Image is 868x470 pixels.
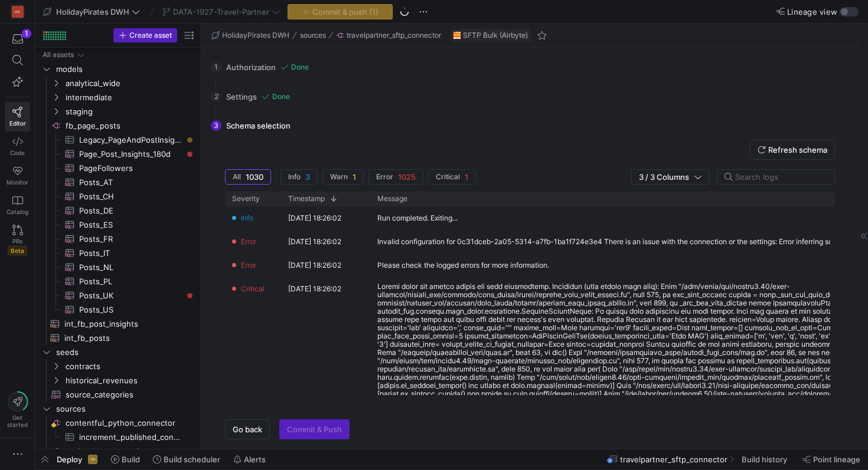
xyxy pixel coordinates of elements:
[79,303,182,317] span: Posts_US​​​​​​​​​
[56,402,194,416] span: sources
[9,120,26,127] span: Editor
[225,169,271,185] button: All1030
[40,288,196,303] div: Press SPACE to select this row.
[333,28,444,42] button: travelpartner_sftp_connector
[40,246,196,260] div: Press SPACE to select this row.
[40,359,196,373] div: Press SPACE to select this row.
[377,261,549,269] div: Please check the logged errors for more information.
[164,455,220,464] span: Build scheduler
[288,195,325,203] span: Timestamp
[246,172,263,182] span: 1030
[40,317,196,331] a: int_fb_post_insights​​​​​​​​​​
[40,218,196,232] a: Posts_ES​​​​​​​​​
[40,133,196,147] div: Press SPACE to select this row.
[742,455,787,464] span: Build history
[241,212,253,224] span: Info
[79,232,182,246] span: Posts_FR​​​​​​​​​
[12,238,22,245] span: PRs
[66,77,194,90] span: analytical_wide
[436,173,460,181] span: Critical
[244,455,266,464] span: Alerts
[465,172,468,182] span: 1
[40,48,196,62] div: Press SPACE to select this row.
[368,169,423,185] button: Error1025
[398,172,416,182] span: 1025
[222,31,289,40] span: HolidayPirates DWH
[79,218,182,232] span: Posts_ES​​​​​​​​​
[40,288,196,303] a: Posts_UK​​​​​​​​​
[66,91,194,104] span: intermediate
[79,430,182,444] span: increment_published_contentful_data​​​​​​​​​
[228,449,271,469] button: Alerts
[288,235,341,248] y42-timestamp-cell-renderer: [DATE] 18:26:02
[40,430,196,444] a: increment_published_contentful_data​​​​​​​​​
[288,212,341,224] y42-timestamp-cell-renderer: [DATE] 18:26:02
[40,387,196,402] a: source_categories​​​​​​
[5,2,30,22] a: HG
[40,444,196,458] div: Press SPACE to select this row.
[620,455,727,464] span: travelpartner_sftp_connector
[40,175,196,189] a: Posts_AT​​​​​​​​​
[79,289,182,303] span: Posts_UK​​​​​​​​​
[639,172,694,182] span: 3 / 3 Columns
[768,145,827,155] span: Refresh schema
[40,218,196,232] div: Press SPACE to select this row.
[79,176,182,189] span: Posts_AT​​​​​​​​​
[6,208,28,215] span: Catalog
[288,259,341,271] y42-timestamp-cell-renderer: [DATE] 18:26:02
[7,414,28,428] span: Get started
[40,232,196,246] a: Posts_FR​​​​​​​​​
[66,374,194,387] span: historical_revenues
[40,232,196,246] div: Press SPACE to select this row.
[56,346,194,359] span: seeds
[122,455,140,464] span: Build
[40,444,196,458] a: exchange_rates_api​​​​​​​​
[463,31,528,40] span: SFTP Bulk (Airbyte)
[377,214,458,222] div: Run completed. Exiting...
[241,235,256,248] span: Error
[79,261,182,274] span: Posts_NL​​​​​​​​​
[43,51,74,59] div: All assets
[106,449,145,469] button: Build
[66,416,194,430] span: contentful_python_connector​​​​​​​​
[288,282,341,295] y42-timestamp-cell-renderer: [DATE] 18:26:02
[40,147,196,161] div: Press SPACE to select this row.
[66,105,194,119] span: staging
[5,161,30,190] a: Monitor
[148,449,226,469] button: Build scheduler
[79,147,182,161] span: Page_Post_Insights_180d​​​​​​​​​
[40,416,196,430] a: contentful_python_connector​​​​​​​​
[66,119,194,133] span: fb_page_posts​​​​​​​​
[6,179,28,186] span: Monitor
[64,331,182,345] span: int_fb_posts​​​​​​​​​​
[347,31,441,40] span: travelpartner_sftp_connector
[113,28,177,42] button: Create asset
[40,246,196,260] a: Posts_IT​​​​​​​​​
[66,360,194,373] span: contracts
[79,190,182,203] span: Posts_CH​​​​​​​​​
[40,189,196,203] a: Posts_CH​​​​​​​​​
[305,172,310,182] span: 3
[79,246,182,260] span: Posts_IT​​​​​​​​​
[40,161,196,175] a: PageFollowers​​​​​​​​​
[280,169,318,185] button: Info3
[40,62,196,76] div: Press SPACE to select this row.
[40,189,196,203] div: Press SPACE to select this row.
[40,274,196,288] div: Press SPACE to select this row.
[40,161,196,175] div: Press SPACE to select this row.
[12,6,24,18] div: HG
[300,31,326,40] span: sources
[233,425,262,434] span: Go back
[56,63,194,76] span: models
[787,7,837,17] span: Lineage view
[40,203,196,218] a: Posts_DE​​​​​​​​​
[40,175,196,189] div: Press SPACE to select this row.
[40,4,143,19] button: HolidayPirates DWH
[5,220,30,260] a: PRsBeta
[208,28,292,42] button: HolidayPirates DWH
[5,102,30,132] a: Editor
[40,430,196,444] div: Press SPACE to select this row.
[40,303,196,317] div: Press SPACE to select this row.
[735,172,825,182] input: Search logs
[40,303,196,317] a: Posts_US​​​​​​​​​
